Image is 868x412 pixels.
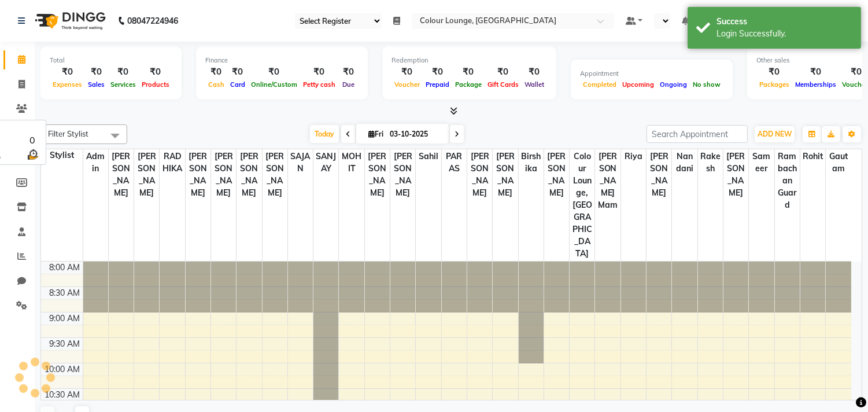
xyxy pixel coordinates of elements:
span: Rambachan guard [775,149,800,212]
span: Cash [205,80,227,89]
span: Sahil [416,149,441,164]
div: ₹0 [85,65,108,79]
div: 8:00 AM [47,262,83,274]
div: ₹0 [423,65,452,79]
img: logo [29,5,109,37]
span: Gift Cards [485,80,522,89]
span: [PERSON_NAME] [647,149,671,200]
span: Fri [365,130,386,138]
div: 10:30 AM [43,389,83,401]
div: ₹0 [108,65,139,79]
span: Birshika [519,149,544,176]
span: Today [310,125,339,143]
div: 0 [25,133,40,147]
span: Card [227,80,248,89]
div: 8:30 AM [47,287,83,299]
span: Packages [756,80,792,89]
img: wait_time.png [25,147,40,161]
span: SAJAN [288,149,313,176]
div: Finance [205,56,359,65]
input: Search Appointment [647,125,748,143]
span: [PERSON_NAME] [544,149,569,200]
span: Package [452,80,485,89]
span: Completed [580,80,619,89]
span: Sameer [749,149,774,176]
div: ₹0 [792,65,839,79]
span: [PERSON_NAME] [723,149,748,200]
span: [PERSON_NAME] [134,149,159,200]
span: PARAS [442,149,467,176]
div: Redemption [391,56,547,65]
div: Stylist [41,149,83,161]
div: 10:00 AM [43,363,83,376]
span: No show [690,80,723,89]
span: [PERSON_NAME] [365,149,390,200]
span: [PERSON_NAME] [467,149,492,200]
span: Voucher [391,80,423,89]
span: Memberships [792,80,839,89]
span: Due [339,80,357,89]
span: Sales [85,80,108,89]
div: ₹0 [391,65,423,79]
div: 9:30 AM [47,338,83,350]
span: Online/Custom [248,80,300,89]
b: 08047224946 [127,5,178,37]
span: RADHIKA [160,149,184,176]
span: Products [139,80,172,89]
div: ₹0 [338,65,359,79]
span: [PERSON_NAME] [186,149,210,200]
span: [PERSON_NAME] mam [595,149,620,212]
div: Login Successfully. [716,28,852,40]
span: Nandani [672,149,697,176]
div: ₹0 [485,65,522,79]
span: Filter Stylist [48,129,88,138]
span: [PERSON_NAME] [390,149,415,200]
span: Rakesh [698,149,723,176]
div: ₹0 [50,65,85,79]
span: Riya [621,149,646,164]
div: ₹0 [227,65,248,79]
span: Petty cash [300,80,338,89]
span: [PERSON_NAME] [493,149,518,200]
span: Admin [83,149,108,176]
span: Colour Lounge, [GEOGRAPHIC_DATA] [570,149,594,261]
span: [PERSON_NAME] [211,149,236,200]
span: Rohit [800,149,825,164]
div: ₹0 [248,65,300,79]
div: Success [716,16,852,28]
div: Appointment [580,69,723,79]
div: ₹0 [139,65,172,79]
span: [PERSON_NAME] [237,149,261,200]
div: 9:00 AM [47,312,83,325]
span: Gautam [826,149,851,176]
span: Ongoing [657,80,690,89]
span: Services [108,80,139,89]
span: [PERSON_NAME] [109,149,134,200]
span: [PERSON_NAME] [263,149,287,200]
span: ADD NEW [758,130,792,138]
div: Total [50,56,172,65]
div: ₹0 [300,65,338,79]
div: ₹0 [452,65,485,79]
div: ₹0 [205,65,227,79]
input: 2025-10-03 [386,126,444,143]
div: ₹0 [756,65,792,79]
span: SANJAY [313,149,338,176]
button: ADD NEW [755,126,795,142]
span: Upcoming [619,80,657,89]
span: MOHIT [339,149,364,176]
span: Expenses [50,80,85,89]
span: Prepaid [423,80,452,89]
div: ₹0 [522,65,547,79]
span: Wallet [522,80,547,89]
